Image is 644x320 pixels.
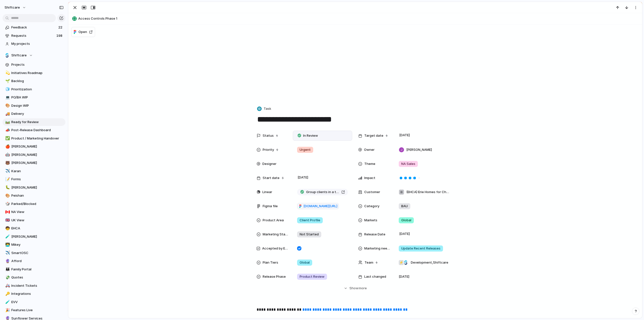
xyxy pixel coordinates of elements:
a: 🎲Parked/Blocked [3,200,65,208]
span: shiftcare [5,5,20,10]
span: Post-Release Dashboard [11,128,64,133]
div: 🧪 [5,299,9,305]
span: Product / Marketing Handover [11,136,64,141]
span: Parked/Blocked [11,201,64,206]
span: Impact [364,175,375,181]
a: 🇨🇦NA View [3,208,65,216]
a: 👨‍💻Mikey [3,241,65,248]
button: 🔑 [5,291,10,296]
span: Design WIP [11,103,64,108]
a: 🎨Peishan [3,192,65,199]
span: Marketing needed [364,246,390,251]
button: 🧊 [5,87,10,92]
span: Priority [263,147,274,152]
a: 🧒EHCA [3,225,65,232]
a: 🧊Prioritization [3,86,65,93]
div: ✅ [5,135,9,141]
a: 💫Initiatives Roadmap [3,69,65,77]
button: Open [71,27,95,37]
span: Figma file [263,204,278,209]
div: 🛤️ [5,119,9,125]
span: Backlog [11,79,64,84]
span: [PERSON_NAME] [11,185,64,190]
a: 🚚Delivery [3,110,65,118]
div: 🧪[PERSON_NAME] [3,233,65,240]
div: 🐛 [5,185,9,190]
button: 🚑 [5,283,10,288]
span: Family Portal [11,267,64,272]
div: 🚑 [5,283,9,289]
span: [PERSON_NAME] [11,160,64,165]
span: [DOMAIN_NAME][URL] [303,204,337,209]
div: 🌱Backlog [3,77,65,85]
span: Marketing Status [263,232,289,237]
span: Designer [262,161,276,166]
span: Task [264,106,271,111]
span: Incident Tickets [11,283,64,288]
a: 🐛[PERSON_NAME] [3,184,65,191]
span: more [359,286,367,291]
a: 🎨Design WIP [3,102,65,110]
a: 🇬🇧UK View [3,217,65,224]
a: 🧪EVV [3,298,65,306]
div: 🔮 [5,258,9,264]
a: 🔑Integrations [3,290,65,298]
span: Urgent [300,147,311,152]
span: Theme [364,161,375,166]
span: Global [401,218,411,223]
div: 🛤️Ready for Review [3,118,65,126]
span: SmartOSC [11,251,64,256]
div: 💸Quotes [3,274,65,281]
span: 22 [58,25,63,30]
button: 🎨 [5,103,10,108]
span: [PERSON_NAME] [11,234,64,239]
span: PO/BA WIP [11,95,64,100]
a: 🎉Features Live [3,306,65,314]
a: Feedback22 [3,24,65,31]
span: [PERSON_NAME] [11,144,64,149]
span: [PERSON_NAME] [406,147,432,152]
button: 🔮 [5,259,10,264]
span: Client Profile [300,218,320,223]
a: 🔮Afford [3,257,65,265]
div: ✅Product / Marketing Handover [3,135,65,142]
a: Projects [3,61,65,68]
span: Not Started [300,232,319,237]
div: 🍎 [5,144,9,150]
span: Category [364,204,379,209]
button: 🧪 [5,300,10,305]
span: Show [349,286,358,291]
span: Product Area [263,218,284,223]
div: 👨‍💻 [5,242,9,248]
a: 📝Forms [3,175,65,183]
button: Showmore [257,284,454,293]
div: 🔑 [5,291,9,297]
span: EVV [11,300,64,305]
div: 🎨 [5,193,9,199]
span: Integrations [11,291,64,296]
a: 🐻[PERSON_NAME] [3,159,65,167]
span: [DATE] [399,274,409,279]
button: 🎉 [5,308,10,313]
a: 📣Post-Release Dashboard [3,126,65,134]
a: [DOMAIN_NAME][URL] [297,203,339,209]
span: Quotes [11,275,64,280]
button: 📣 [5,128,10,133]
span: Accepted by Engineering [262,246,289,251]
div: 🧊 [5,86,9,92]
div: 🎲 [5,201,9,207]
div: 🇨🇦 [5,209,9,215]
a: ✈️SmartOSC [3,249,65,257]
button: 💫 [5,70,10,76]
span: Update Recent Releases [401,246,440,251]
div: ✈️ [5,168,9,174]
span: Afford [11,259,64,264]
span: Markets [364,218,377,223]
div: 🚑Incident Tickets [3,282,65,290]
